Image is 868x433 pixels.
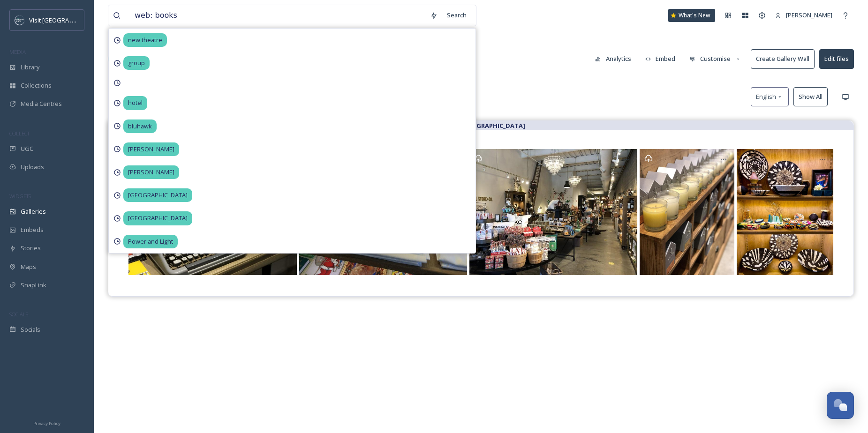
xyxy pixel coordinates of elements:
[21,163,44,172] span: Uploads
[21,225,44,234] span: Embeds
[590,50,641,68] a: Analytics
[21,244,41,253] span: Stories
[21,325,40,334] span: Socials
[123,235,178,248] span: Power and Light
[21,81,52,90] span: Collections
[751,49,815,68] button: Create Gallery Wall
[21,63,39,72] span: Library
[123,33,167,47] span: new theatre
[21,262,36,271] span: Maps
[9,130,30,137] span: COLLECT
[793,87,828,106] button: Show All
[756,92,776,101] span: English
[123,56,150,70] span: group
[21,99,62,108] span: Media Centres
[9,48,26,55] span: MEDIA
[442,6,471,24] div: Search
[668,9,715,22] a: What's New
[33,420,60,426] span: Privacy Policy
[21,207,46,216] span: Galleries
[123,211,192,225] span: [GEOGRAPHIC_DATA]
[819,49,854,68] button: Edit files
[21,144,33,153] span: UGC
[445,121,525,130] strong: Visit [GEOGRAPHIC_DATA]
[827,392,854,419] button: Open Chat
[123,165,179,179] span: [PERSON_NAME]
[123,142,179,156] span: [PERSON_NAME]
[33,417,60,428] a: Privacy Policy
[786,11,832,19] span: [PERSON_NAME]
[9,193,31,200] span: WIDGETS
[15,15,24,25] img: c3es6xdrejuflcaqpovn.png
[685,50,746,68] button: Customise
[770,6,837,24] a: [PERSON_NAME]
[123,96,147,110] span: hotel
[641,50,680,68] button: Embed
[21,281,46,290] span: SnapLink
[123,188,192,202] span: [GEOGRAPHIC_DATA]
[9,311,28,318] span: SOCIALS
[130,5,425,26] input: Search your library
[123,119,157,133] span: bluhawk
[29,15,102,24] span: Visit [GEOGRAPHIC_DATA]
[590,50,636,68] button: Analytics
